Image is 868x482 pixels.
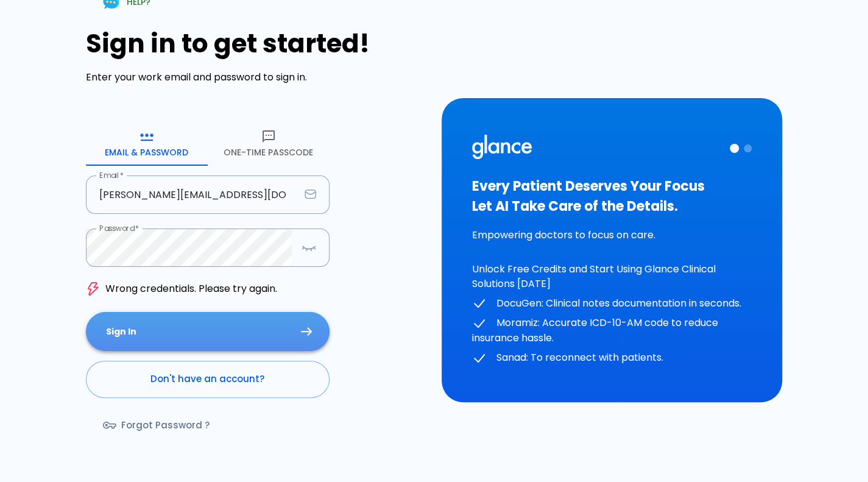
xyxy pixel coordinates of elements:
button: Sign In [86,312,330,352]
p: Sanad: To reconnect with patients. [472,350,752,366]
p: Wrong credentials. Please try again. [105,282,277,296]
p: Enter your work email and password to sign in. [86,70,427,85]
p: Empowering doctors to focus on care. [472,228,752,243]
p: DocuGen: Clinical notes documentation in seconds. [472,296,752,311]
button: Email & Password [86,122,208,166]
p: Unlock Free Credits and Start Using Glance Clinical Solutions [DATE] [472,262,752,291]
a: Don't have an account? [86,361,330,397]
h3: Every Patient Deserves Your Focus Let AI Take Care of the Details. [472,176,752,216]
button: One-Time Passcode [208,122,330,166]
input: dr.ahmed@clinic.com [86,175,300,214]
h1: Sign in to get started! [86,29,427,58]
p: Moramiz: Accurate ICD-10-AM code to reduce insurance hassle. [472,316,752,346]
a: Forgot Password ? [86,408,229,443]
